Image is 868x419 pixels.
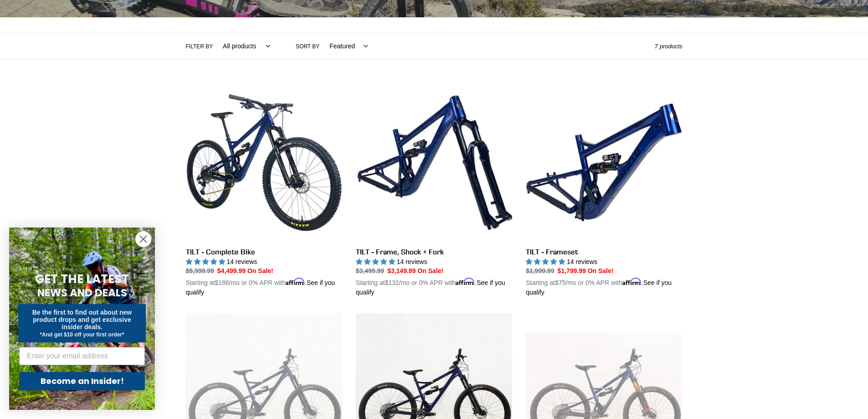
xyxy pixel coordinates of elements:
[37,285,127,300] span: NEWS AND DEALS
[655,43,683,50] span: 7 products
[135,231,151,247] button: Close dialog
[32,309,132,331] span: Be the first to find out about new product drops and get exclusive insider deals.
[296,42,319,51] label: Sort by
[19,347,145,365] input: Enter your email address
[186,42,213,51] label: Filter by
[35,271,129,287] span: GET THE LATEST
[40,331,124,338] span: *And get $10 off your first order*
[19,372,145,390] button: Become an Insider!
